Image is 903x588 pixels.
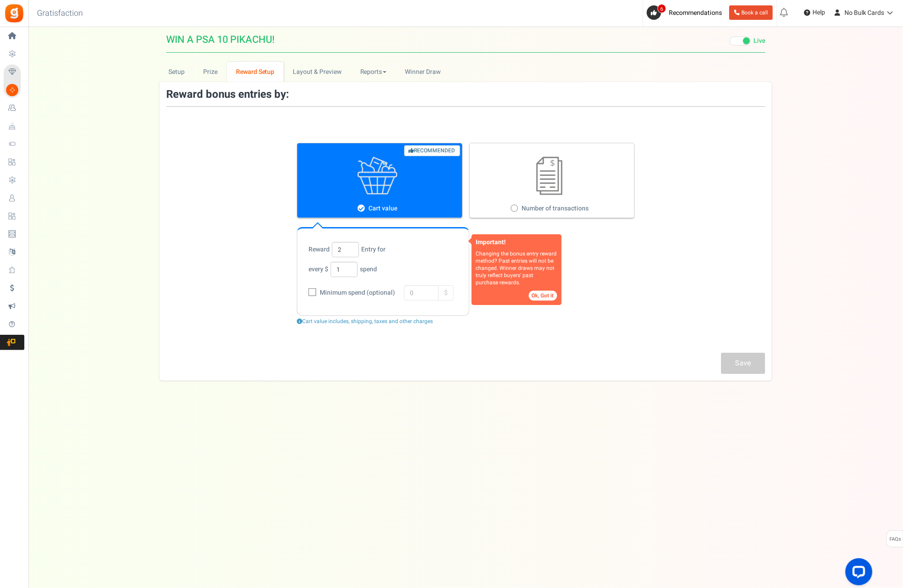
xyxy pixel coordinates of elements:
[166,89,765,100] h3: Reward bonus entries by:
[309,245,330,254] strong: Reward
[844,8,884,18] span: No Bulk Cards
[529,291,557,301] button: Ok, Got it
[647,5,726,20] a: 6 Recommendations
[4,3,24,23] img: Gratisfaction
[297,318,635,325] div: Cart value includes, shipping, taxes and other charges
[405,67,440,77] span: Winner Draw
[753,36,765,46] span: Live
[536,157,563,195] img: icon_transactionValue.webp
[194,62,227,82] a: Prize
[227,62,284,82] a: Reward Setup
[309,265,328,274] strong: every $
[166,35,275,45] span: WIN A PSA 10 PIKACHU!
[360,265,377,274] strong: spend
[800,5,829,20] a: Help
[351,62,396,82] a: Reports
[889,531,901,548] span: FAQs
[361,245,386,254] strong: Entry for
[522,204,589,213] span: Number of transactions
[729,5,773,20] a: Book a call
[669,8,722,18] span: Recommendations
[318,288,395,297] span: Minimum spend (optional)
[810,8,825,17] span: Help
[476,239,557,246] h5: Important!
[284,62,351,82] a: Layout & Preview
[159,62,194,82] a: Setup
[658,4,666,13] span: 6
[27,5,93,23] h3: Gratisfaction
[476,250,557,286] p: Changing the bonus entry reward method? Past entries will not be changed. Winner draws may not tr...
